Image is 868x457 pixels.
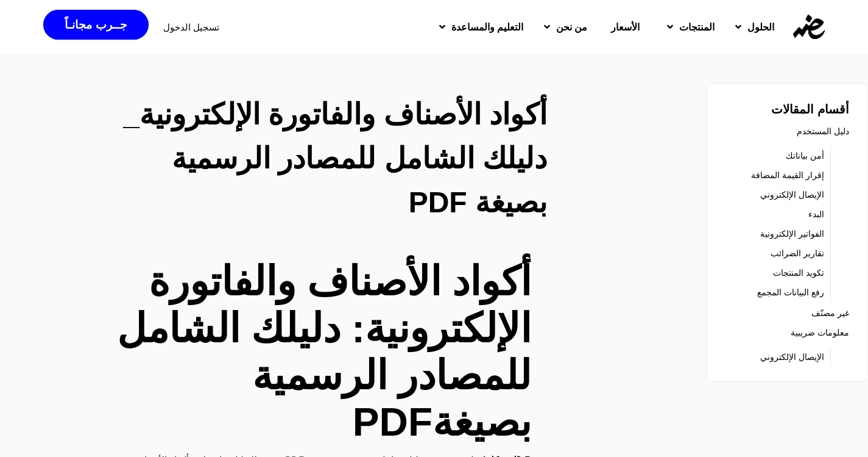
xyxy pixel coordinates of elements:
[791,324,849,341] a: معلومات ضريبية
[427,11,532,43] a: التعليم والمساعدة
[556,20,587,34] span: من نحن
[760,348,824,365] a: الإيصال الإلكتروني
[110,93,547,225] h2: أكواد الأصناف والفاتورة الإلكترونية_ دليلك الشامل للمصادر الرسمية بصيغة PDF
[451,20,523,34] span: التعليم والمساعدة
[797,123,849,140] a: دليل المستخدم
[751,167,824,184] a: إقرار القيمة المضافة
[771,103,849,116] strong: أقسام المقالات
[793,15,825,39] img: eDariba
[760,225,824,242] a: الفواتير الإلكترونية
[95,259,531,446] h1: أكواد الأصناف والفاتورة الإلكترونية: دليلك الشامل للمصادر الرسمية بصيغة
[773,264,824,281] a: تكويد المنتجات
[655,11,723,43] a: المنتجات
[596,11,655,43] a: الأسعار
[532,11,596,43] a: من نحن
[811,304,849,322] a: غير مصنّف
[43,10,148,40] a: جــرب مجانـاً
[723,11,783,43] a: الحلول
[611,20,640,34] span: الأسعار
[757,284,824,301] a: رفع البيانات المجمع
[163,23,219,32] a: تسجيل الدخول
[679,20,715,34] span: المنتجات
[353,400,432,444] strong: PDF
[808,206,824,223] a: البدء
[747,20,774,34] span: الحلول
[760,186,824,203] a: الإيصال الإلكتروني
[65,19,127,31] span: جــرب مجانـاً
[771,245,824,262] a: تقارير الضرائب
[786,147,824,164] a: أمن بياناتك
